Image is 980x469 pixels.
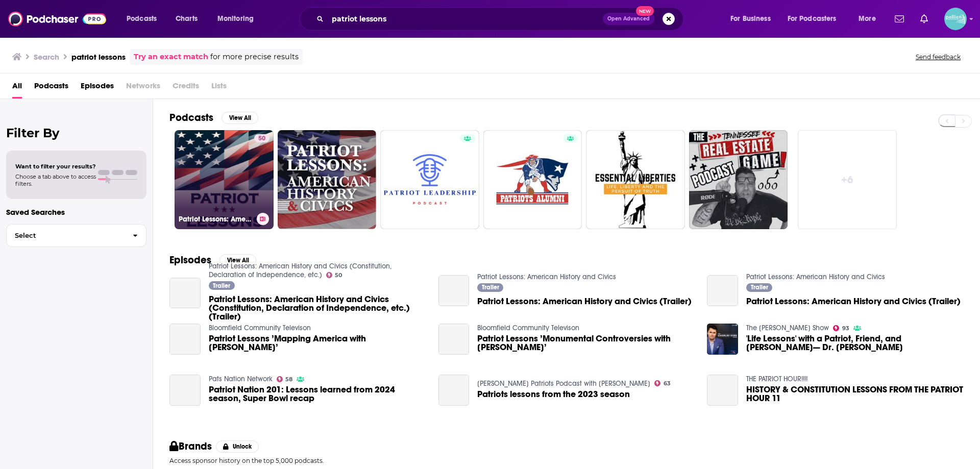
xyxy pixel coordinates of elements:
a: 50 [254,134,269,142]
span: 63 [664,381,671,386]
a: Greg Bedard Patriots Podcast with Nick Cattles [477,379,650,388]
h3: Patriot Lessons: American History and Civics (Constitution, Declaration of Independence, etc.) [179,215,253,224]
button: open menu [210,11,267,27]
a: Patriot Lessons: American History and Civics (Trailer) [707,275,738,306]
span: Trailer [482,284,499,290]
a: 'Life Lessons' with a Patriot, Friend, and Mentor— Dr. Bob [746,334,964,352]
a: PodcastsView All [169,111,258,124]
a: HISTORY & CONSTITUTION LESSONS FROM THE PATRIOT HOUR 11 [746,385,964,403]
a: 50 [326,272,342,278]
button: View All [222,112,258,124]
span: 50 [335,273,342,278]
span: Patriot Lessons ’Monumental Controversies with [PERSON_NAME]’ [477,334,695,352]
a: Patriot Nation 201: Lessons learned from 2024 season, Super Bowl recap [169,375,201,406]
span: For Business [730,12,771,26]
span: Patriot Lessons ’Mapping America with [PERSON_NAME]’ [209,334,426,352]
a: Patriot Lessons ’Mapping America with Jean Pierre Isbouts’ [169,324,201,355]
a: EpisodesView All [169,254,256,266]
span: 50 [258,134,265,144]
span: More [859,12,876,26]
a: Patriot Lessons ’Monumental Controversies with Harriet F Senie’ [477,334,695,352]
a: Charts [169,11,204,27]
span: Charts [176,12,198,26]
a: Patriots lessons from the 2023 season [477,390,630,399]
button: Send feedback [913,53,964,61]
a: THE PATRIOT HOUR!!!! [746,375,807,383]
a: Patriot Lessons: American History and Civics [746,273,885,281]
span: Choose a tab above to access filters. [15,173,96,187]
button: open menu [723,11,783,27]
h2: Brands [169,440,212,453]
input: Search podcasts, credits, & more... [328,11,603,27]
button: Select [6,224,146,247]
a: Bloomfield Community Televison [209,324,311,332]
h3: patriot lessons [71,52,126,62]
h2: Episodes [169,254,211,266]
span: New [636,6,654,16]
a: 93 [833,325,849,331]
span: 58 [285,377,292,382]
button: View All [219,254,256,266]
a: Show notifications dropdown [891,10,908,28]
p: Access sponsor history on the top 5,000 podcasts. [169,457,964,464]
a: Patriot Nation 201: Lessons learned from 2024 season, Super Bowl recap [209,385,426,403]
a: Patriot Lessons ’Monumental Controversies with Harriet F Senie’ [438,324,470,355]
span: Trailer [751,284,768,290]
a: Patriot Lessons: American History and Civics (Constitution, Declaration of Independence, etc.) (T... [169,278,201,309]
h3: Search [34,52,59,62]
span: For Podcasters [788,12,837,26]
span: Want to filter your results? [15,163,96,170]
a: 50Patriot Lessons: American History and Civics (Constitution, Declaration of Independence, etc.) [175,130,274,229]
a: Patriot Lessons: American History and Civics (Constitution, Declaration of Independence, etc.) [209,262,391,279]
div: Search podcasts, credits, & more... [309,7,693,31]
img: 'Life Lessons' with a Patriot, Friend, and Mentor— Dr. Bob [707,324,738,355]
a: Patriot Lessons: American History and Civics (Trailer) [746,297,961,306]
h2: Podcasts [169,111,213,124]
span: Lists [211,78,227,98]
span: Podcasts [127,12,157,26]
a: Patriot Lessons ’Mapping America with Jean Pierre Isbouts’ [209,334,426,352]
span: Credits [173,78,199,98]
span: Select [7,232,125,239]
a: All [12,78,22,98]
img: User Profile [944,8,967,30]
button: Open AdvancedNew [603,13,654,25]
p: Saved Searches [6,207,146,217]
img: Podchaser - Follow, Share and Rate Podcasts [8,9,106,29]
a: 58 [277,376,293,382]
button: open menu [781,11,851,27]
button: Unlock [216,440,259,453]
a: HISTORY & CONSTITUTION LESSONS FROM THE PATRIOT HOUR 11 [707,375,738,406]
a: Pats Nation Network [209,375,273,383]
a: +6 [798,130,897,229]
span: Open Advanced [607,16,650,21]
a: Patriots lessons from the 2023 season [438,375,470,406]
a: Patriot Lessons: American History and Civics (Trailer) [438,275,470,306]
a: 63 [654,380,671,386]
a: Podcasts [34,78,68,98]
a: Patriot Lessons: American History and Civics (Constitution, Declaration of Independence, etc.) (T... [209,295,426,321]
span: Networks [126,78,160,98]
a: Patriot Lessons: American History and Civics [477,273,616,281]
button: Show profile menu [944,8,967,30]
span: 93 [842,326,849,331]
a: Patriot Lessons: American History and Civics (Trailer) [477,297,692,306]
a: Try an exact match [134,51,208,63]
a: The Charlie Kirk Show [746,324,829,332]
span: Episodes [81,78,114,98]
span: Trailer [213,283,230,289]
span: 'Life Lessons' with a Patriot, Friend, and [PERSON_NAME]— Dr. [PERSON_NAME] [746,334,964,352]
span: for more precise results [210,51,299,63]
button: open menu [119,11,170,27]
span: Logged in as JessicaPellien [944,8,967,30]
button: open menu [851,11,889,27]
